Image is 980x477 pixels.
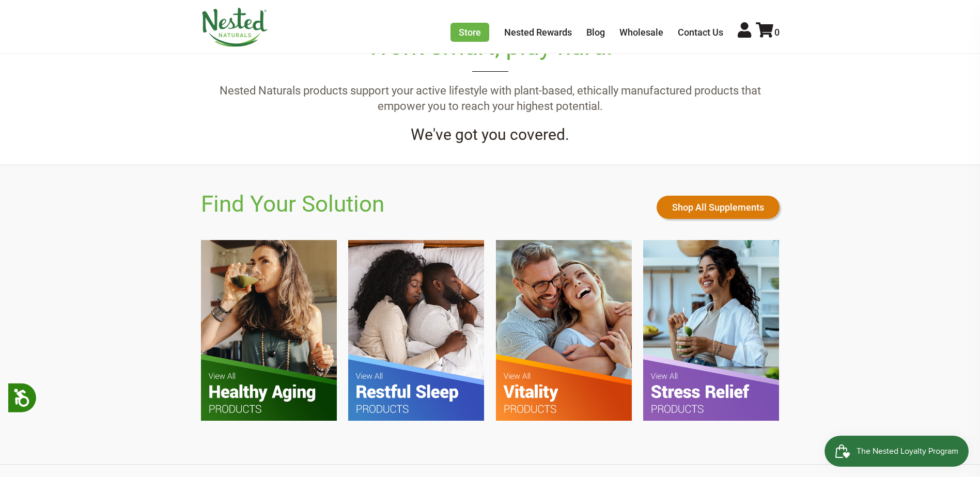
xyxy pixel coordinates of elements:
[450,23,489,42] a: Store
[774,27,780,38] span: 0
[496,240,632,420] img: FYS-Vitality.jpg
[201,240,337,420] img: FYS-Healthy-Aging.jpg
[643,240,779,420] img: FYS-Stess-Relief.jpg
[825,436,970,467] iframe: Button to open loyalty program pop-up
[504,27,572,38] a: Nested Rewards
[657,196,780,219] a: Shop All Supplements
[678,27,723,38] a: Contact Us
[756,27,780,38] a: 0
[586,27,605,38] a: Blog
[201,8,268,47] img: Nested Naturals
[201,126,780,144] h4: We've got you covered.
[619,27,663,38] a: Wholesale
[348,240,484,420] img: FYS-Restful-Sleep.jpg
[201,83,780,115] p: Nested Naturals products support your active lifestyle with plant-based, ethically manufactured p...
[201,191,384,217] h2: Find Your Solution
